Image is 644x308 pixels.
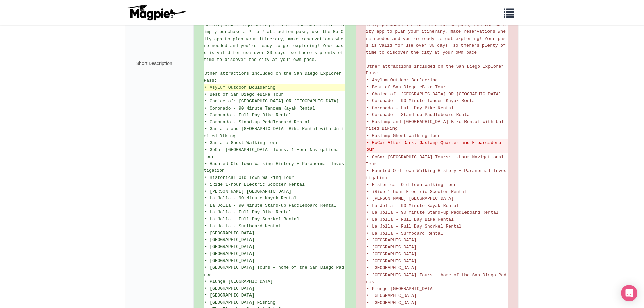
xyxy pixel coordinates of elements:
[205,113,291,118] span: • Coronado - Full Day Bike Rental
[204,71,344,83] span: Other attractions included on the San Diego Explorer Pass:
[367,92,501,97] span: • Choice of: [GEOGRAPHIC_DATA] OR [GEOGRAPHIC_DATA]
[204,147,344,160] span: • GoCar [GEOGRAPHIC_DATA] Tours: 1-Hour Navigational Tour
[367,196,454,201] span: • [PERSON_NAME] [GEOGRAPHIC_DATA]
[204,161,344,173] span: • Haunted Old Town Walking History + Paranormal Investigation
[367,140,507,153] del: • GoCar After Dark: Gaslamp Quarter and Embarcadero Tour
[205,286,255,291] span: • [GEOGRAPHIC_DATA]
[367,293,417,298] span: • [GEOGRAPHIC_DATA]
[205,237,255,242] span: • [GEOGRAPHIC_DATA]
[367,217,454,222] span: • La Jolla - Full Day Bike Rental
[205,120,310,125] span: • Coronado - Stand-up Paddleboard Rental
[367,189,467,194] span: • iRide 1-hour Electric Scooter Rental
[367,112,472,117] span: • Coronado - Stand-up Paddleboard Rental
[366,273,506,285] span: • [GEOGRAPHIC_DATA] Tours – home of the San Diego Padres
[367,133,440,138] span: • Gaslamp Ghost Walking Tour
[205,189,291,194] span: • [PERSON_NAME] [GEOGRAPHIC_DATA]
[367,231,443,236] span: • La Jolla - Surfboard Rental
[366,64,506,76] span: Other attractions included on the San Diego Explorer Pass:
[367,210,499,215] span: • La Jolla - 90 Minute Stand-up Paddleboard Rental
[204,265,344,277] span: • [GEOGRAPHIC_DATA] Tours – home of the San Diego Padres
[366,119,506,132] span: • Gaslamp and [GEOGRAPHIC_DATA] Bike Rental with Unlimited Biking
[367,238,417,243] span: • [GEOGRAPHIC_DATA]
[367,252,417,257] span: • [GEOGRAPHIC_DATA]
[205,92,284,97] span: • Best of San Diego eBike Tour
[205,244,255,250] span: • [GEOGRAPHIC_DATA]
[205,85,276,90] span: • Asylum Outdoor Bouldering
[205,293,255,298] span: • [GEOGRAPHIC_DATA]
[366,168,506,181] span: • Haunted Old Town Walking History + Paranormal Investigation
[205,106,315,111] span: • Coronado - 90 Minute Tandem Kayak Rental
[367,98,478,103] span: • Coronado - 90 Minute Tandem Kayak Rental
[367,286,435,291] span: • Plunge [GEOGRAPHIC_DATA]
[367,203,459,208] span: • La Jolla - 90 Minute Kayak Rental
[205,258,255,263] span: • [GEOGRAPHIC_DATA]
[205,203,336,208] span: • La Jolla - 90 Minute Stand-up Paddleboard Rental
[367,300,417,305] span: • [GEOGRAPHIC_DATA]
[205,217,300,222] span: • La Jolla – Full Day Snorkel Rental
[366,155,506,167] span: • GoCar [GEOGRAPHIC_DATA] Tours: 1-Hour Navigational Tour
[205,210,291,215] span: • La Jolla - Full Day Bike Rental
[205,196,297,201] span: • La Jolla - 90 Minute Kayak Rental
[204,126,344,139] span: • Gaslamp and [GEOGRAPHIC_DATA] Bike Rental with Unlimited Biking
[621,285,637,301] div: Open Intercom Messenger
[367,265,417,270] span: • [GEOGRAPHIC_DATA]
[205,140,278,145] span: • Gaslamp Ghost Walking Tour
[367,182,456,187] span: • Historical Old Town Walking Tour
[367,105,454,111] span: • Coronado - Full Day Bike Rental
[367,245,417,250] span: • [GEOGRAPHIC_DATA]
[126,4,187,21] img: logo-ab69f6fb50320c5b225c76a69d11143b.png
[205,223,281,229] span: • La Jolla - Surfboard Rental
[367,259,417,264] span: • [GEOGRAPHIC_DATA]
[367,85,446,90] span: • Best of San Diego eBike Tour
[205,300,276,305] span: • [GEOGRAPHIC_DATA] Fishing
[205,231,255,236] span: • [GEOGRAPHIC_DATA]
[367,224,462,229] span: • La Jolla – Full Day Snorkel Rental
[205,251,255,256] span: • [GEOGRAPHIC_DATA]
[366,15,508,55] span: Go City makes sightseeing flexible and hassle-free. Simply purchase a 2 to 7-attraction pass, use...
[205,279,273,284] span: • Plunge [GEOGRAPHIC_DATA]
[205,175,294,180] span: • Historical Old Town Walking Tour
[205,99,339,104] span: • Choice of: [GEOGRAPHIC_DATA] OR [GEOGRAPHIC_DATA]
[367,78,438,83] span: • Asylum Outdoor Bouldering
[205,182,305,187] span: • iRide 1-hour Electric Scooter Rental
